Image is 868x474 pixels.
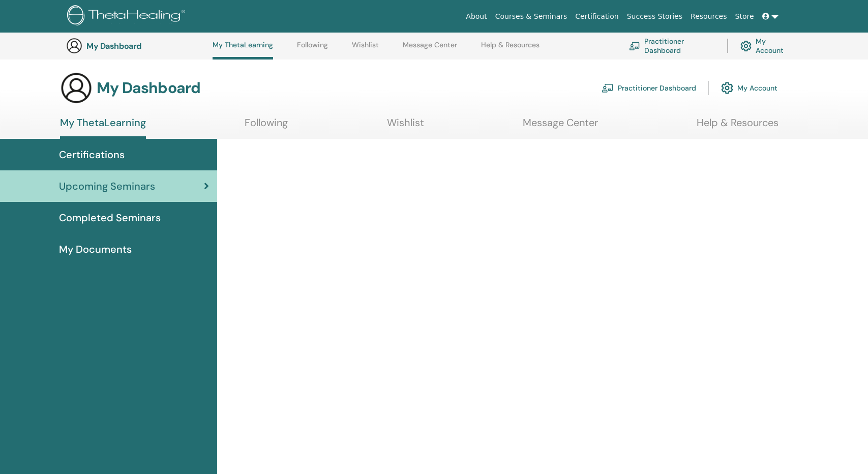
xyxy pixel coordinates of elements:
a: Practitioner Dashboard [629,35,715,57]
img: chalkboard-teacher.svg [602,83,614,93]
a: My ThetaLearning [213,41,273,60]
a: My Account [721,77,777,99]
img: logo.png [67,5,189,28]
a: About [462,7,491,26]
a: Wishlist [352,41,379,57]
img: generic-user-icon.jpg [60,72,93,104]
img: cog.svg [740,38,752,54]
a: Help & Resources [481,41,540,57]
a: Wishlist [387,116,424,136]
span: Certifications [59,147,125,162]
span: Completed Seminars [59,210,161,225]
a: Certification [571,7,622,26]
a: Message Center [523,116,598,136]
a: Success Stories [623,7,686,26]
h3: My Dashboard [86,41,188,51]
img: generic-user-icon.jpg [66,38,82,54]
a: Store [731,7,758,26]
a: Courses & Seminars [491,7,572,26]
a: My ThetaLearning [60,116,146,139]
a: Message Center [403,41,457,57]
h3: My Dashboard [97,79,200,97]
img: chalkboard-teacher.svg [629,42,640,50]
img: cog.svg [721,79,733,97]
span: Upcoming Seminars [59,179,155,194]
span: My Documents [59,242,132,257]
a: My Account [740,35,792,57]
a: Following [297,41,328,57]
a: Practitioner Dashboard [602,77,696,99]
a: Help & Resources [697,116,779,136]
a: Following [245,116,288,136]
a: Resources [686,7,731,26]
